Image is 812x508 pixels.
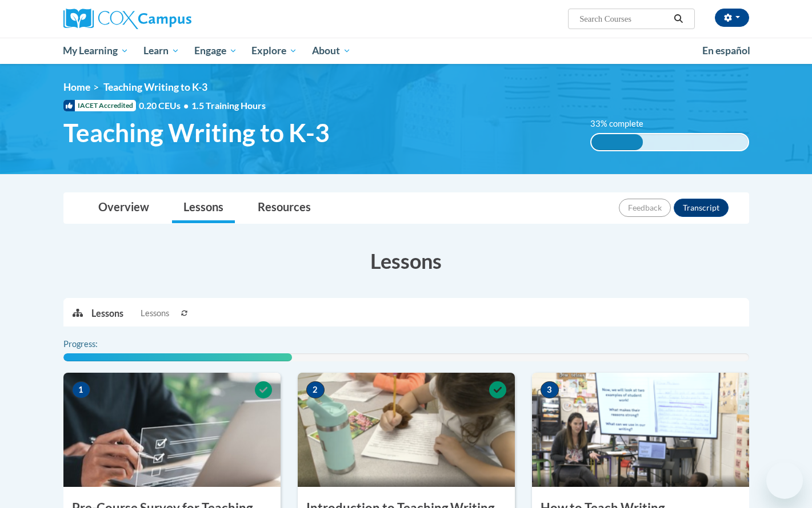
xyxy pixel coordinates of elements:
[63,373,281,487] img: Course Image
[312,44,351,58] span: About
[46,38,766,64] div: Main menu
[63,100,136,111] span: IACET Accredited
[541,381,559,398] span: 3
[191,100,266,111] span: 1.5 Training Hours
[139,99,191,112] span: 0.20 CEUs
[136,38,187,64] a: Learn
[194,44,237,58] span: Engage
[172,193,235,223] a: Lessons
[143,44,179,58] span: Learn
[246,193,322,223] a: Resources
[63,118,330,148] span: Teaching Writing to K-3
[695,39,758,63] a: En español
[244,38,305,64] a: Explore
[187,38,245,64] a: Engage
[91,307,123,320] p: Lessons
[63,338,129,350] label: Progress:
[103,81,207,93] span: Teaching Writing to K-3
[702,45,750,57] span: En español
[619,199,671,217] button: Feedback
[72,381,90,398] span: 1
[251,44,297,58] span: Explore
[590,118,656,130] label: 33% complete
[298,373,515,487] img: Course Image
[674,199,729,217] button: Transcript
[63,9,281,29] a: Cox Campus
[56,38,137,64] a: My Learning
[63,81,90,93] a: Home
[532,373,749,487] img: Course Image
[63,9,191,29] img: Cox Campus
[306,381,325,398] span: 2
[63,247,749,275] h3: Lessons
[183,100,189,111] span: •
[305,38,358,64] a: About
[87,193,161,223] a: Overview
[63,44,129,58] span: My Learning
[141,307,169,320] span: Lessons
[670,12,687,26] button: Search
[715,9,749,27] button: Account Settings
[591,134,643,150] div: 33% complete
[578,12,670,26] input: Search Courses
[766,462,803,499] iframe: Button to launch messaging window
